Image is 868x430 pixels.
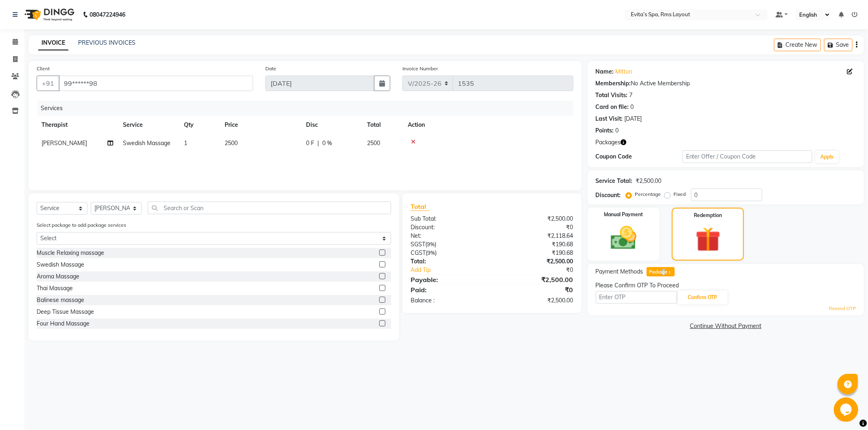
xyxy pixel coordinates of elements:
[301,116,362,134] th: Disc
[411,202,429,211] span: Total
[596,79,631,88] div: Membership:
[492,285,579,295] div: ₹0
[265,65,276,72] label: Date
[596,103,629,111] div: Card on file:
[492,223,579,232] div: ₹0
[829,305,856,312] a: Resend OTP
[37,76,59,91] button: +91
[625,115,642,123] div: [DATE]
[596,115,623,123] div: Last Visit:
[604,211,643,218] label: Manual Payment
[492,240,579,249] div: ₹190.68
[596,138,621,147] span: Packages
[631,103,634,111] div: 0
[682,150,813,163] input: Enter Offer / Coupon Code
[37,296,84,304] div: Balinese massage
[59,76,253,91] input: Search by Name/Mobile/Email/Code
[492,249,579,257] div: ₹190.68
[824,39,853,51] button: Save
[492,296,579,305] div: ₹2,500.00
[42,139,87,147] span: [PERSON_NAME]
[404,257,492,266] div: Total:
[596,67,614,76] div: Name:
[596,291,677,304] input: Enter OTP
[404,296,492,305] div: Balance :
[816,151,839,163] button: Apply
[404,249,492,257] div: ( )
[37,272,79,281] div: Aroma Massage
[678,291,728,304] button: Confirm OTP
[118,116,179,134] th: Service
[317,139,319,148] span: |
[603,223,645,253] img: _cash.svg
[596,177,633,185] div: Service Total:
[411,249,426,256] span: CGST
[404,285,492,295] div: Paid:
[636,177,662,185] div: ₹2,500.00
[774,39,821,51] button: Create New
[427,250,435,256] span: 9%
[427,241,435,248] span: 9%
[37,101,579,116] div: Services
[37,65,50,72] label: Client
[834,397,860,422] iframe: chat widget
[78,39,136,46] a: PREVIOUS INVOICES
[616,67,632,76] a: Mittun
[694,212,722,219] label: Redemption
[148,202,391,214] input: Search or Scan
[403,116,573,134] th: Action
[37,284,73,293] div: Thai Massage
[404,275,492,284] div: Payable:
[688,224,728,255] img: _gift.svg
[492,232,579,240] div: ₹2,118.64
[184,139,187,147] span: 1
[616,126,619,135] div: 0
[220,116,301,134] th: Price
[404,266,507,274] a: Add Tip
[37,249,104,257] div: Muscle Relaxing massage
[596,191,621,200] div: Discount:
[21,3,77,26] img: logo
[123,139,171,147] span: Swedish Massage
[589,322,862,330] a: Continue Without Payment
[596,267,643,276] span: Payment Methods
[507,266,579,274] div: ₹0
[674,191,686,198] label: Fixed
[37,222,126,229] label: Select package to add package services
[647,267,675,276] span: Package
[635,191,661,198] label: Percentage
[596,152,682,161] div: Coupon Code
[596,281,856,290] div: Please Confirm OTP To Proceed
[225,139,238,147] span: 2500
[492,257,579,266] div: ₹2,500.00
[37,308,94,316] div: Deep Tissue Massage
[322,139,332,148] span: 0 %
[667,270,672,275] span: 1
[37,116,118,134] th: Therapist
[596,79,856,88] div: No Active Membership
[37,319,90,328] div: Four Hand Massage
[402,65,438,72] label: Invoice Number
[404,215,492,223] div: Sub Total:
[404,240,492,249] div: ( )
[596,91,628,100] div: Total Visits:
[411,241,425,248] span: SGST
[596,126,614,135] div: Points:
[90,3,125,26] b: 08047224946
[179,116,220,134] th: Qty
[38,36,68,50] a: INVOICE
[404,223,492,232] div: Discount:
[367,139,380,147] span: 2500
[306,139,314,148] span: 0 F
[404,232,492,240] div: Net:
[362,116,403,134] th: Total
[492,275,579,284] div: ₹2,500.00
[37,261,84,269] div: Swedish Massage
[630,91,633,100] div: 7
[492,215,579,223] div: ₹2,500.00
